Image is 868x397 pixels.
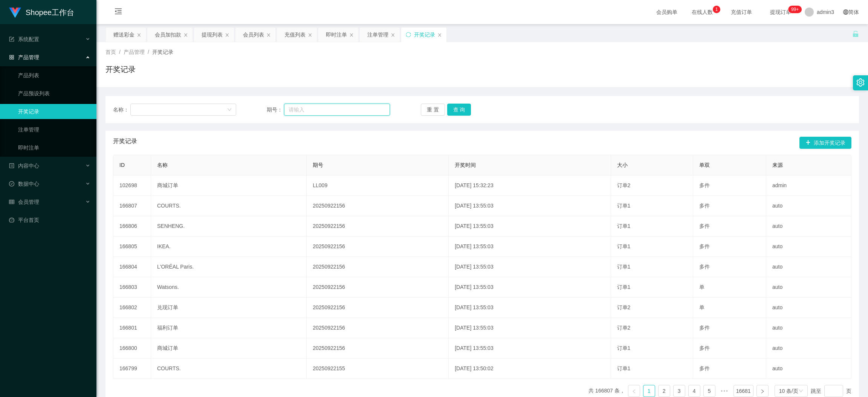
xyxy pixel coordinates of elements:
[617,162,628,168] span: 大小
[367,27,388,42] div: 注单管理
[105,0,131,24] i: 图标: menu-fold
[113,237,151,257] td: 166805
[766,298,851,318] td: auto
[704,385,715,397] a: 5
[766,216,851,237] td: auto
[225,33,229,37] i: 图标: close
[124,49,145,55] span: 产品管理
[449,257,611,277] td: [DATE] 13:55:03
[449,237,611,257] td: [DATE] 13:55:03
[843,9,848,15] i: 图标: global
[449,318,611,338] td: [DATE] 13:55:03
[811,385,851,397] div: 跳至 页
[447,104,471,116] button: 查 询
[688,385,700,397] li: 4
[617,325,631,331] span: 订单2
[284,27,306,42] div: 充值列表
[152,49,173,55] span: 开奖记录
[9,37,14,42] i: 图标: form
[718,385,730,397] li: 向后 5 页
[151,318,307,338] td: 福利订单
[756,385,769,397] li: 下一页
[18,104,90,119] a: 开奖记录
[617,345,631,351] span: 订单1
[307,196,449,216] td: 20250922156
[699,345,710,351] span: 多件
[113,257,151,277] td: 166804
[113,338,151,359] td: 166800
[9,9,74,15] a: Shopee工作台
[673,385,685,397] li: 3
[779,385,798,397] div: 10 条/页
[788,6,802,13] sup: 315
[449,298,611,318] td: [DATE] 13:55:03
[9,8,21,18] img: logo.9652507e.png
[617,243,631,249] span: 订单1
[307,257,449,277] td: 20250922156
[113,27,134,42] div: 赠送彩金
[307,298,449,318] td: 20250922156
[9,55,14,60] i: 图标: appstore-o
[617,304,631,310] span: 订单2
[766,318,851,338] td: auto
[113,277,151,298] td: 166803
[766,9,795,15] span: 提现订单
[617,284,631,290] span: 订单1
[9,54,39,60] span: 产品管理
[699,162,710,168] span: 单双
[307,359,449,379] td: 20250922155
[643,385,655,397] li: 1
[307,176,449,196] td: LL009
[9,199,39,205] span: 会员管理
[658,385,670,397] li: 2
[766,338,851,359] td: auto
[105,64,136,75] h1: 开奖记录
[659,385,670,397] a: 2
[18,122,90,137] a: 注单管理
[113,318,151,338] td: 166801
[119,49,121,55] span: /
[643,385,655,397] a: 1
[183,33,188,37] i: 图标: close
[766,257,851,277] td: auto
[9,163,39,169] span: 内容中心
[852,31,859,37] i: 图标: unlock
[113,298,151,318] td: 166802
[766,176,851,196] td: admin
[689,385,700,397] a: 4
[703,385,715,397] li: 5
[326,27,347,42] div: 即时注单
[202,27,223,42] div: 提现列表
[9,36,39,42] span: 系统配置
[307,277,449,298] td: 20250922156
[766,359,851,379] td: auto
[151,298,307,318] td: 兑现订单
[119,162,125,168] span: ID
[406,32,411,37] i: 图标: sync
[617,365,631,371] span: 订单1
[699,304,704,310] span: 单
[113,176,151,196] td: 102698
[307,216,449,237] td: 20250922156
[734,385,753,397] li: 16681
[151,277,307,298] td: Watsons.
[151,176,307,196] td: 商城订单
[699,325,710,331] span: 多件
[18,86,90,101] a: 产品预设列表
[588,385,625,397] li: 共 166807 条，
[9,181,39,187] span: 数据中心
[674,385,685,397] a: 3
[414,27,435,42] div: 开奖记录
[699,223,710,229] span: 多件
[105,49,116,55] span: 首页
[766,196,851,216] td: auto
[449,359,611,379] td: [DATE] 13:50:02
[113,359,151,379] td: 166799
[699,284,704,290] span: 单
[155,27,181,42] div: 会员加扣款
[313,162,323,168] span: 期号
[727,9,756,15] span: 充值订单
[18,140,90,155] a: 即时注单
[157,162,168,168] span: 名称
[18,68,90,83] a: 产品列表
